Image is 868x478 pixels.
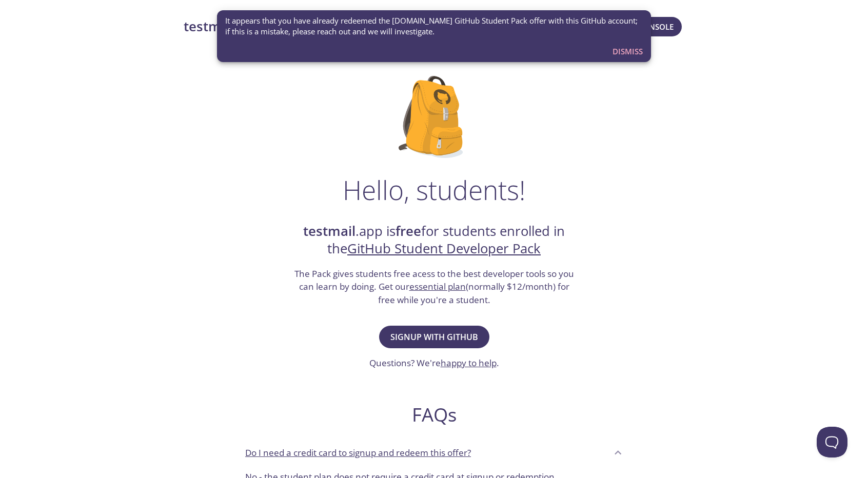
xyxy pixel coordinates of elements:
button: Dismiss [608,42,647,61]
iframe: Help Scout Beacon - Open [817,427,847,457]
strong: testmail [184,17,236,35]
p: Do I need a credit card to signup and redeem this offer? [245,446,471,460]
div: Do I need a credit card to signup and redeem this offer? [237,439,631,466]
img: github-student-backpack.png [399,76,470,158]
h3: The Pack gives students free acess to the best developer tools so you can learn by doing. Get our... [293,267,575,307]
span: Signup with GitHub [390,330,478,344]
a: essential plan [409,281,466,292]
a: testmail.app [184,18,466,35]
h2: .app is for students enrolled in the [293,223,575,258]
a: happy to help [441,357,497,369]
strong: testmail [303,222,356,240]
button: Signup with GitHub [379,326,489,348]
span: It appears that you have already redeemed the [DOMAIN_NAME] GitHub Student Pack offer with this G... [225,15,643,37]
h2: FAQs [237,403,631,426]
span: Dismiss [613,45,643,58]
h3: Questions? We're . [369,356,499,370]
span: Console [638,20,674,33]
h1: Hello, students! [343,174,525,205]
strong: free [396,222,421,240]
a: GitHub Student Developer Pack [347,240,541,257]
button: Console [629,17,682,36]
